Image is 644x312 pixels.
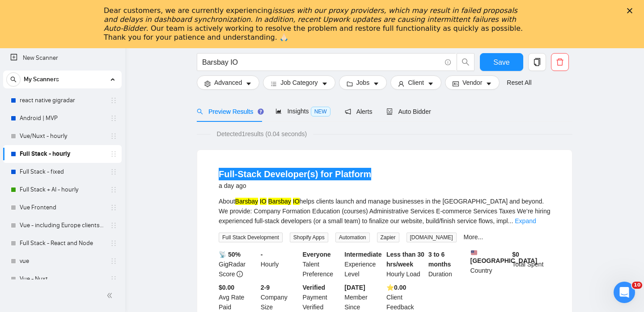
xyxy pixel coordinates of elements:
[464,233,483,241] a: More...
[20,199,105,216] a: Vue Frontend
[217,283,259,312] div: Avg Rate Paid
[343,283,385,312] div: Member Since
[373,80,379,87] span: caret-down
[275,108,330,115] span: Insights
[301,250,343,279] div: Talent Preference
[271,80,277,87] span: bars
[469,250,511,279] div: Country
[197,108,261,115] span: Preview Results
[110,133,117,140] span: holder
[510,250,552,279] div: Total Spent
[303,284,326,291] b: Verified
[390,75,441,90] button: userClientcaret-down
[457,58,474,66] span: search
[290,233,328,242] span: Shopify Apps
[386,251,424,268] b: Less than 30 hrs/week
[260,198,267,205] mark: IO
[428,251,451,268] b: 3 to 6 months
[428,80,434,87] span: caret-down
[110,97,117,104] span: holder
[445,59,451,65] span: info-circle
[386,284,406,291] b: ⭐️ 0.00
[10,49,114,67] a: New Scanner
[385,250,427,279] div: Hourly Load
[217,250,259,279] div: GigRadar Score
[20,127,105,145] a: Vue/Nuxt - hourly
[261,284,270,291] b: 2-9
[219,284,234,291] b: $0.00
[398,80,404,87] span: user
[246,80,252,87] span: caret-down
[110,115,117,122] span: holder
[20,92,105,109] a: react native gigradar
[356,78,370,87] span: Jobs
[259,283,301,312] div: Company Size
[386,108,393,115] span: robot
[470,250,538,264] b: [GEOGRAPHIC_DATA]
[507,78,531,87] a: Reset All
[259,250,301,279] div: Hourly
[627,8,636,13] div: Close
[311,107,330,116] span: NEW
[20,163,105,181] a: Full Stack - fixed
[237,271,243,277] span: info-circle
[293,198,300,205] mark: IO
[343,250,385,279] div: Experience Level
[104,6,526,42] div: Dear customers, we are currently experiencing . Our team is actively working to resolve the probl...
[385,283,427,312] div: Client Feedback
[7,76,20,83] span: search
[301,283,343,312] div: Payment Verified
[110,258,117,265] span: holder
[427,250,469,279] div: Duration
[614,282,635,303] iframe: Intercom live chat
[20,109,105,127] a: Android | MVP
[197,75,259,90] button: settingAdvancedcaret-down
[110,222,117,229] span: holder
[480,53,523,71] button: Save
[347,80,353,87] span: folder
[339,75,387,90] button: folderJobscaret-down
[211,129,314,139] span: Detected 1 results (0.04 seconds)
[445,75,500,90] button: idcardVendorcaret-down
[486,80,492,87] span: caret-down
[345,108,351,115] span: notification
[24,71,59,88] span: My Scanners
[515,217,536,225] a: Expand
[20,181,105,199] a: Full Stack + AI - hourly
[345,108,373,115] span: Alerts
[528,53,546,71] button: copy
[204,80,211,87] span: setting
[219,251,241,258] b: 📡 50%
[632,282,642,289] span: 10
[197,108,203,115] span: search
[322,80,328,87] span: caret-down
[219,180,371,191] div: a day ago
[303,251,331,258] b: Everyone
[268,198,291,205] mark: Barsbay
[6,72,21,87] button: search
[20,234,105,252] a: Full Stack - React and Node
[457,53,475,71] button: search
[20,270,105,288] a: Vue - Nuxt
[386,108,431,115] span: Auto Bidder
[219,233,283,242] span: Full Stack Development
[20,216,105,234] a: Vue - including Europe clients | only search title
[344,251,381,258] b: Intermediate
[512,251,519,258] b: $ 0
[219,196,551,226] div: About helps clients launch and manage businesses in the [GEOGRAPHIC_DATA] and beyond. We provide:...
[275,108,282,114] span: area-chart
[20,145,105,163] a: Full Stack - hourly
[110,168,117,175] span: holder
[219,169,371,179] a: Full-Stack Developer(s) for Platform
[462,78,482,87] span: Vendor
[3,49,122,67] li: New Scanner
[407,233,457,242] span: [DOMAIN_NAME]
[377,233,399,242] span: Zapier
[551,58,568,66] span: delete
[408,78,424,87] span: Client
[214,78,242,87] span: Advanced
[110,150,117,158] span: holder
[493,57,509,68] span: Save
[471,250,477,256] img: 🇺🇸
[110,240,117,247] span: holder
